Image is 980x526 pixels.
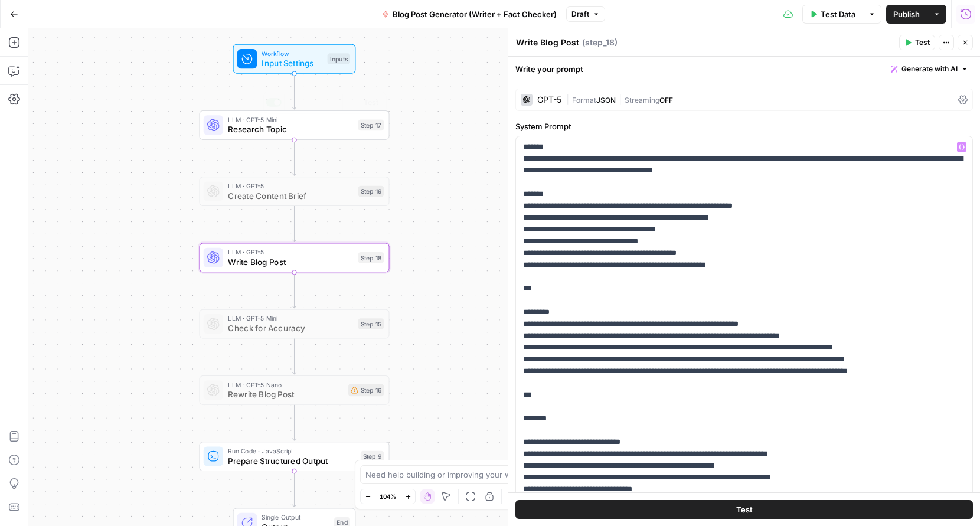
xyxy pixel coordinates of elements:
[228,256,353,268] span: Write Blog Post
[393,8,557,20] span: Blog Post Generator (Writer + Fact Checker)
[375,5,564,24] button: Blog Post Generator (Writer + Fact Checker)
[228,190,353,202] span: Create Content Brief
[537,96,561,104] div: GPT-5
[228,115,353,125] span: LLM · GPT-5 Mini
[566,93,572,105] span: |
[596,96,616,104] span: JSON
[915,37,930,48] span: Test
[228,322,353,334] span: Check for Accuracy
[659,96,673,104] span: OFF
[358,318,384,329] div: Step 15
[516,37,579,48] textarea: Write Blog Post
[515,120,973,132] label: System Prompt
[571,9,589,19] span: Draft
[380,492,396,501] span: 104%
[199,442,389,471] div: Run Code · JavaScriptPrepare Structured OutputStep 9
[199,110,389,140] div: LLM · GPT-5 MiniResearch TopicStep 17Test
[361,451,384,462] div: Step 9
[893,8,920,20] span: Publish
[582,37,618,48] span: ( step_18 )
[899,35,935,50] button: Test
[262,48,322,58] span: Workflow
[262,512,329,522] span: Single Output
[228,388,343,401] span: Rewrite Blog Post
[566,6,605,22] button: Draft
[736,504,753,515] span: Test
[886,61,973,77] button: Generate with AI
[228,247,353,257] span: LLM · GPT-5
[515,500,973,519] button: Test
[292,471,296,507] g: Edge from step_9 to end
[292,206,296,241] g: Edge from step_19 to step_18
[228,123,353,136] span: Research Topic
[358,186,384,197] div: Step 19
[358,120,384,131] div: Step 17
[199,177,389,206] div: LLM · GPT-5Create Content BriefStep 19
[199,243,389,272] div: LLM · GPT-5Write Blog PostStep 18
[572,96,596,104] span: Format
[616,93,625,105] span: |
[886,5,927,24] button: Publish
[292,339,296,374] g: Edge from step_15 to step_16
[358,252,384,263] div: Step 18
[228,181,353,191] span: LLM · GPT-5
[228,455,355,467] span: Prepare Structured Output
[802,5,863,24] button: Test Data
[292,405,296,440] g: Edge from step_16 to step_9
[262,57,322,70] span: Input Settings
[228,313,353,324] span: LLM · GPT-5 Mini
[901,64,958,74] span: Generate with AI
[348,384,384,396] div: Step 16
[821,8,855,20] span: Test Data
[199,309,389,339] div: LLM · GPT-5 MiniCheck for AccuracyStep 15
[508,57,980,81] div: Write your prompt
[199,44,389,74] div: WorkflowInput SettingsInputs
[292,272,296,308] g: Edge from step_18 to step_15
[228,446,355,456] span: Run Code · JavaScript
[199,375,389,405] div: LLM · GPT-5 NanoRewrite Blog PostStep 16
[292,74,296,109] g: Edge from start to step_17
[625,96,659,104] span: Streaming
[328,53,350,64] div: Inputs
[228,380,343,390] span: LLM · GPT-5 Nano
[292,140,296,175] g: Edge from step_17 to step_19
